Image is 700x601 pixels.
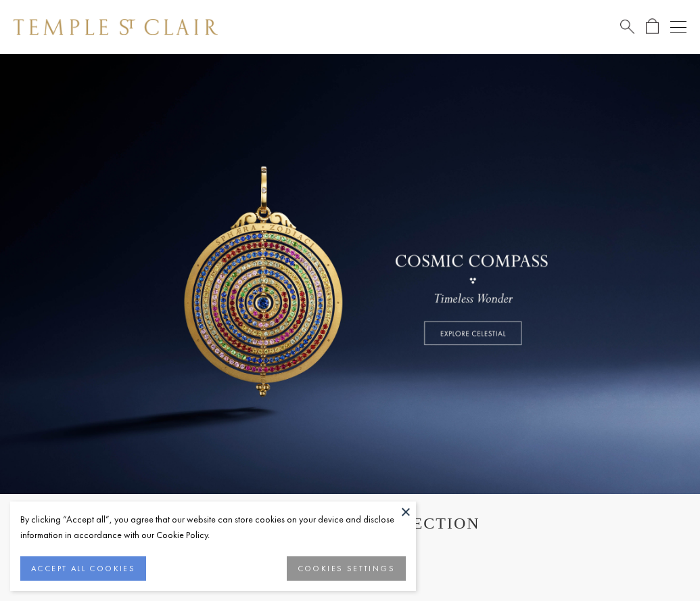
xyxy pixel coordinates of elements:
div: By clicking “Accept all”, you agree that our website can store cookies on your device and disclos... [20,512,406,543]
button: ACCEPT ALL COOKIES [20,556,146,581]
a: Open Shopping Bag [646,18,659,35]
img: Temple St. Clair [14,19,218,35]
button: COOKIES SETTINGS [287,556,406,581]
button: Open navigation [670,19,686,35]
a: Search [620,18,634,35]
